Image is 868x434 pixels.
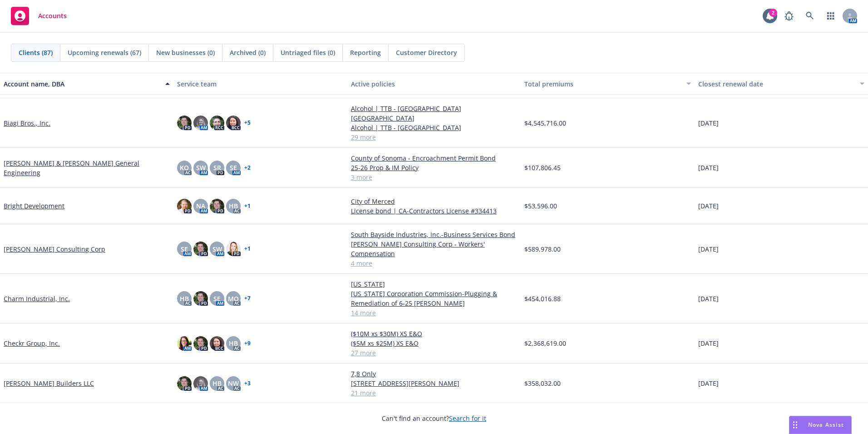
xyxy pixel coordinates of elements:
span: [DATE] [698,201,719,211]
span: Nova Assist [808,421,844,429]
a: + 2 [244,165,251,171]
img: photo [177,116,192,130]
a: Search for it [449,414,486,423]
a: City of Merced [351,197,517,206]
a: Checkr Group, Inc. [4,338,60,348]
a: + 5 [244,120,251,126]
img: photo [177,199,192,213]
div: Closest renewal date [698,79,854,89]
span: SW [212,244,222,254]
a: County of Sonoma - Encroachment Permit Bond [351,153,517,163]
a: [PERSON_NAME] Consulting Corp - Workers' Compensation [351,239,517,258]
a: Report a Bug [780,7,798,25]
img: photo [210,336,224,351]
a: [US_STATE] [351,279,517,289]
span: SE [181,244,188,254]
a: 27 more [351,348,517,358]
a: 4 more [351,258,517,268]
span: Can't find an account? [382,414,486,423]
a: 21 more [351,388,517,398]
span: $53,596.00 [524,201,557,211]
span: MQ [228,294,239,303]
a: + 1 [244,203,251,209]
a: [PERSON_NAME] & [PERSON_NAME] General Engineering [4,158,170,177]
button: Closest renewal date [695,73,868,95]
a: Search [801,7,819,25]
span: [DATE] [698,294,719,303]
img: photo [226,116,241,130]
div: Drag to move [789,416,801,434]
span: SW [196,163,206,172]
a: Accounts [7,3,70,29]
span: [DATE] [698,244,719,254]
div: 2 [769,9,777,17]
span: Customer Directory [396,48,457,57]
a: + 7 [244,296,251,301]
span: SE [213,294,221,303]
a: + 3 [244,381,251,386]
a: License bond | CA-Contractors License #334413 [351,206,517,216]
a: 14 more [351,308,517,318]
img: photo [210,199,224,213]
span: SE [230,163,237,172]
div: Total premiums [524,79,681,89]
img: photo [177,336,192,351]
span: NW [228,378,239,388]
a: 7,8 Only [351,369,517,378]
span: [DATE] [698,163,719,172]
img: photo [193,291,208,306]
span: [DATE] [698,338,719,348]
span: SR [213,163,221,172]
a: South Bayside Industries, Inc.-Business Services Bond [351,230,517,239]
span: $454,016.88 [524,294,561,303]
span: Archived (0) [230,48,266,57]
img: photo [193,242,208,256]
span: Upcoming renewals (67) [68,48,141,57]
a: ($10M xs $30M) XS E&O [351,329,517,338]
span: NA [196,201,205,211]
span: $358,032.00 [524,378,561,388]
span: [DATE] [698,118,719,128]
a: + 9 [244,341,251,346]
span: HB [212,378,222,388]
a: 3 more [351,172,517,182]
button: Service team [173,73,347,95]
span: [DATE] [698,378,719,388]
div: Active policies [351,79,517,89]
a: 25-26 Prop & IM Policy [351,163,517,172]
span: Accounts [38,12,67,20]
span: $589,978.00 [524,244,561,254]
span: HB [229,338,238,348]
span: KO [180,163,189,172]
span: HB [229,201,238,211]
div: Service team [177,79,343,89]
span: Reporting [350,48,381,57]
a: 29 more [351,132,517,142]
a: Switch app [822,7,840,25]
a: [PERSON_NAME] Consulting Corp [4,244,105,254]
button: Total premiums [521,73,694,95]
img: photo [177,376,192,391]
a: Biagi Bros., Inc. [4,118,50,128]
a: Charm Industrial, Inc. [4,294,70,303]
span: $4,545,716.00 [524,118,566,128]
div: Account name, DBA [4,79,160,89]
img: photo [193,376,208,391]
span: $107,806.45 [524,163,561,172]
button: Active policies [347,73,521,95]
img: photo [210,116,224,130]
img: photo [193,336,208,351]
span: $2,368,619.00 [524,338,566,348]
a: Bright Development [4,201,64,211]
a: Alcohol | TTB - [GEOGRAPHIC_DATA] [351,123,517,132]
a: [STREET_ADDRESS][PERSON_NAME] [351,378,517,388]
button: Nova Assist [789,416,852,434]
span: Clients (87) [19,48,53,57]
img: photo [193,116,208,130]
